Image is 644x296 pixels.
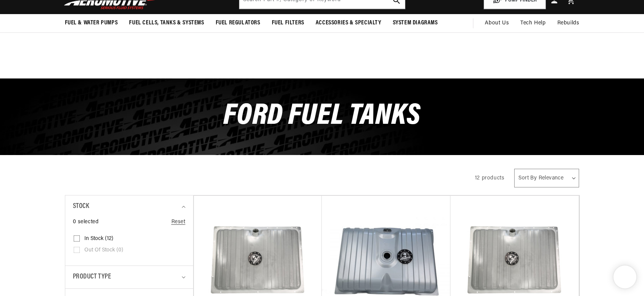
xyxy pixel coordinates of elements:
[310,14,387,32] summary: Accessories & Specialty
[479,14,515,32] a: About Us
[73,266,186,288] summary: Product type (0 selected)
[316,19,381,27] span: Accessories & Specialty
[210,14,266,32] summary: Fuel Regulators
[216,19,260,27] span: Fuel Regulators
[520,19,546,27] span: Tech Help
[123,14,210,32] summary: Fuel Cells, Tanks & Systems
[557,19,579,27] span: Rebuilds
[59,14,124,32] summary: Fuel & Water Pumps
[65,19,118,27] span: Fuel & Water Pumps
[266,14,310,32] summary: Fuel Filters
[73,272,111,283] span: Product type
[84,247,123,254] span: Out of stock (0)
[387,14,444,32] summary: System Diagrams
[73,195,186,218] summary: Stock (0 selected)
[485,20,509,26] span: About Us
[515,14,551,32] summary: Tech Help
[223,101,421,131] span: Ford Fuel Tanks
[171,218,186,226] a: Reset
[73,218,99,226] span: 0 selected
[552,14,585,32] summary: Rebuilds
[475,175,505,181] span: 12 products
[129,19,204,27] span: Fuel Cells, Tanks & Systems
[272,19,304,27] span: Fuel Filters
[393,19,438,27] span: System Diagrams
[84,235,113,242] span: In stock (12)
[73,201,89,212] span: Stock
